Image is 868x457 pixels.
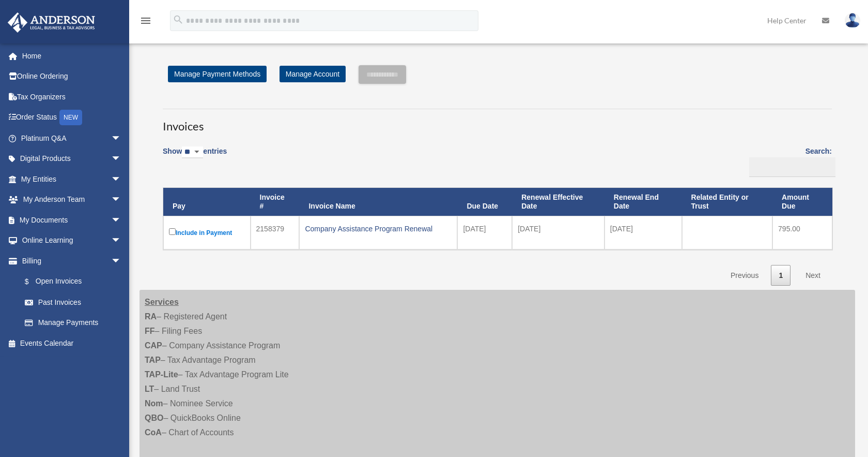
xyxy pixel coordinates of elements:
span: arrow_drop_down [111,128,132,149]
th: Due Date: activate to sort column ascending [457,188,512,216]
a: Manage Account [280,66,346,82]
a: Events Calendar [7,333,137,353]
a: $Open Invoices [14,271,127,292]
label: Show entries [163,145,227,169]
span: arrow_drop_down [111,250,132,272]
th: Related Entity or Trust: activate to sort column ascending [682,188,773,216]
a: My Entitiesarrow_drop_down [7,169,137,189]
a: Past Invoices [14,292,132,313]
a: Next [798,265,828,286]
select: Showentries [182,146,203,158]
a: Home [7,46,137,66]
strong: CoA [145,428,162,437]
a: My Anderson Teamarrow_drop_down [7,189,137,210]
th: Amount Due: activate to sort column ascending [772,188,832,216]
th: Invoice #: activate to sort column ascending [251,188,300,216]
a: Tax Organizers [7,86,137,107]
img: User Pic [845,13,860,28]
td: [DATE] [457,216,512,249]
div: NEW [59,110,82,125]
a: menu [139,18,152,27]
a: Manage Payment Methods [168,66,267,82]
a: 1 [771,265,791,286]
input: Include in Payment [169,228,176,235]
label: Include in Payment [169,226,245,239]
strong: CAP [145,341,162,350]
strong: LT [145,385,154,393]
th: Renewal End Date: activate to sort column ascending [605,188,682,216]
th: Pay: activate to sort column descending [163,188,251,216]
strong: Services [145,298,179,306]
a: Platinum Q&Aarrow_drop_down [7,128,137,149]
i: search [173,14,184,25]
a: Digital Productsarrow_drop_down [7,149,137,169]
a: Previous [723,265,766,286]
a: Manage Payments [14,313,132,333]
th: Invoice Name: activate to sort column ascending [299,188,457,216]
strong: TAP [145,356,161,364]
label: Search: [746,145,832,177]
span: arrow_drop_down [111,189,132,211]
td: [DATE] [512,216,605,249]
h3: Invoices [163,109,832,135]
span: $ [30,275,36,288]
th: Renewal Effective Date: activate to sort column ascending [512,188,605,216]
strong: Nom [145,399,163,408]
a: Billingarrow_drop_down [7,250,132,271]
a: My Documentsarrow_drop_down [7,210,137,230]
strong: RA [145,312,157,321]
span: arrow_drop_down [111,210,132,231]
a: Order StatusNEW [7,107,137,128]
strong: FF [145,327,155,335]
img: Anderson Advisors Platinum Portal [5,12,98,33]
strong: TAP-Lite [145,370,178,379]
i: menu [139,14,152,27]
td: 2158379 [251,216,300,249]
strong: QBO [145,414,163,422]
a: Online Learningarrow_drop_down [7,230,137,251]
td: [DATE] [605,216,682,249]
td: 795.00 [772,216,832,249]
span: arrow_drop_down [111,230,132,252]
span: arrow_drop_down [111,149,132,170]
div: Company Assistance Program Renewal [305,222,452,236]
span: arrow_drop_down [111,169,132,190]
input: Search: [749,157,835,177]
a: Online Ordering [7,66,137,87]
